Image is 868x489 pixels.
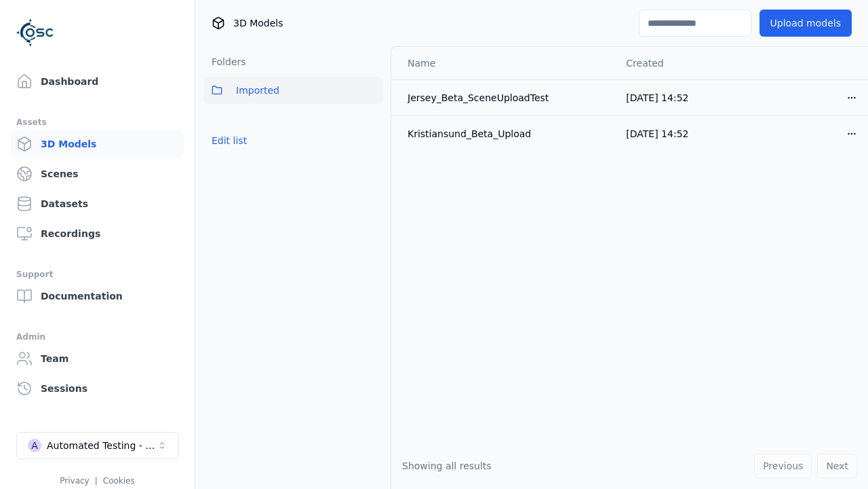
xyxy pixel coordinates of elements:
span: Imported [236,82,279,98]
button: Edit list [203,128,255,153]
div: A [28,439,41,452]
th: Created [615,47,742,79]
button: Imported [203,77,382,104]
span: [DATE] 14:52 [626,92,688,103]
div: Support [16,266,178,283]
div: Kristiansund_Beta_Upload [408,127,604,141]
th: Name [391,47,615,79]
a: Privacy [60,476,89,486]
div: Automated Testing - Playwright [47,439,157,452]
h3: Folders [203,55,246,69]
a: Scenes [11,160,184,187]
a: Sessions [11,375,184,402]
a: Documentation [11,283,184,310]
div: Assets [16,114,178,130]
span: [DATE] 14:52 [626,128,688,139]
a: Datasets [11,190,184,217]
button: Upload models [759,10,852,37]
a: Recordings [11,220,184,247]
span: Showing all results [402,460,492,471]
div: Jersey_Beta_SceneUploadTest [408,91,604,105]
a: Dashboard [11,68,184,95]
img: Logo [16,14,54,52]
a: Cookies [103,476,135,486]
a: 3D Models [11,130,184,158]
span: | [95,476,98,486]
button: Select a workspace [16,432,179,459]
a: Team [11,345,184,372]
div: Admin [16,329,178,345]
span: 3D Models [233,16,283,30]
